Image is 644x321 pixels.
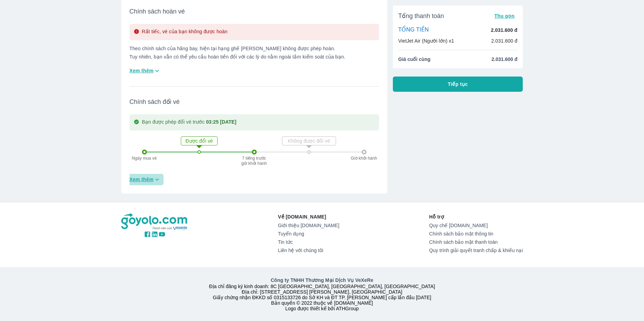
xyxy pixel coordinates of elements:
button: Tiếp tục [393,77,523,92]
span: Thu gọn [494,13,515,19]
p: Hỗ trợ [429,213,523,220]
p: Ngày mua vé [129,156,160,161]
p: VietJet Air (Người lớn) x1 [398,37,454,44]
p: 2.031.600 đ [491,37,518,44]
span: Xem thêm [130,176,154,183]
p: Giờ khởi hành [349,156,380,161]
a: Chính sách bảo mật thông tin [429,231,523,237]
span: Chính sách hoàn vé [130,7,379,16]
p: Không được đổi vé [283,137,335,144]
a: Tin tức [278,239,339,245]
a: Tuyển dụng [278,231,339,237]
p: 7 tiếng trước giờ khởi hành [240,156,268,166]
img: logo [121,213,188,231]
strong: 03:25 [DATE] [206,119,237,125]
span: Tổng thanh toán [398,12,444,20]
div: Địa chỉ đăng ký kinh doanh: 8C [GEOGRAPHIC_DATA], [GEOGRAPHIC_DATA], [GEOGRAPHIC_DATA] Địa chỉ: [... [117,277,527,311]
span: Giá cuối cùng [398,56,431,63]
span: Xem thêm [130,67,154,74]
button: Xem thêm [127,65,164,77]
p: Rất tiếc, vé của bạn không được hoàn [142,28,228,36]
p: Theo chính sách của hãng bay, hiện tại hạng ghế [PERSON_NAME] không được phép hoàn. Tuy nhiên, bạ... [130,46,379,60]
p: Công ty TNHH Thương Mại Dịch Vụ VeXeRe [123,277,522,284]
button: Xem thêm [127,174,164,185]
p: TỔNG TIỀN [398,26,429,34]
span: Tiếp tục [448,81,468,88]
span: 2.031.600 đ [492,56,518,63]
p: Về [DOMAIN_NAME] [278,213,339,220]
a: Quy chế [DOMAIN_NAME] [429,223,523,228]
span: Chính sách đổi vé [130,98,379,106]
p: 2.031.600 đ [491,27,517,34]
a: Quy trình giải quyết tranh chấp & khiếu nại [429,248,523,253]
a: Chính sách bảo mật thanh toán [429,239,523,245]
button: Thu gọn [492,11,518,21]
p: Bạn được phép đổi vé trước [142,118,237,126]
a: Giới thiệu [DOMAIN_NAME] [278,223,339,228]
p: Được đổi vé [182,137,217,144]
a: Liên hệ với chúng tôi [278,248,339,253]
